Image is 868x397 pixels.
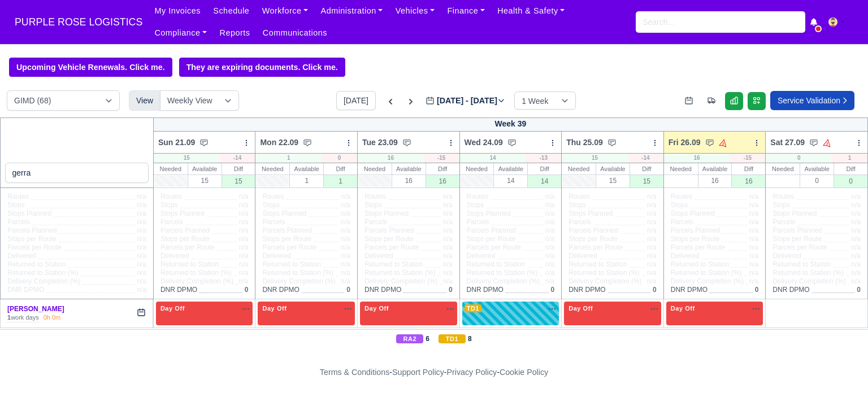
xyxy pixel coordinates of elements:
[851,243,861,251] span: n/a
[568,218,591,226] span: Parcels
[7,277,80,286] span: Delivery Completion (%)
[851,226,861,234] span: n/a
[443,277,453,285] span: n/a
[732,174,765,187] div: 16
[362,137,398,148] span: Tue 23.09
[494,163,527,174] div: Available
[460,163,494,174] div: Needed
[467,226,516,235] span: Parcels Planned
[443,210,453,217] span: n/a
[671,210,715,218] span: Stops Planned
[364,235,414,243] span: Stops per Route
[426,94,505,107] label: [DATE] - [DATE]
[811,343,868,397] div: Chat Widget
[834,163,867,174] div: Diff
[770,91,854,110] a: Service Validation
[392,163,426,174] div: Available
[341,235,350,243] span: n/a
[7,243,62,252] span: Parcels per Route
[160,226,210,235] span: Parcels Planned
[749,277,759,285] span: n/a
[467,218,489,226] span: Parcels
[320,368,389,377] a: Terms & Conditions
[262,277,335,286] span: Delivery Completion (%)
[160,252,189,260] span: Delivered
[426,163,459,174] div: Diff
[362,304,391,312] span: Day Off
[426,334,429,343] strong: 6
[545,269,555,277] span: n/a
[324,174,357,187] div: 1
[112,366,756,379] div: - - -
[545,218,555,226] span: n/a
[545,260,555,268] span: n/a
[566,304,595,312] span: Day Off
[664,154,730,163] div: 16
[220,154,255,163] div: -14
[364,193,386,201] span: Routes
[137,260,146,268] span: n/a
[749,226,759,234] span: n/a
[568,201,586,210] span: Stops
[336,91,376,110] button: [DATE]
[467,269,537,277] span: Returned to Station (%)
[7,201,25,210] span: Stops
[9,58,172,77] a: Upcoming Vehicle Renewals. Click me.
[9,11,148,33] span: PURPLE ROSE LOGISTICS
[568,277,641,286] span: Delivery Completion (%)
[772,210,817,218] span: Stops Planned
[526,154,561,163] div: -13
[341,277,350,285] span: n/a
[671,235,720,243] span: Stops per Route
[7,218,30,226] span: Parcels
[647,201,657,209] span: n/a
[341,193,350,200] span: n/a
[154,154,220,163] div: 15
[447,368,497,377] a: Privacy Policy
[137,210,146,217] span: n/a
[5,163,149,183] input: Search contractors...
[262,235,311,243] span: Stops per Route
[568,286,605,294] span: DNR DPMO
[851,235,861,243] span: n/a
[364,226,414,235] span: Parcels Planned
[628,154,663,163] div: -14
[137,243,146,251] span: n/a
[396,334,423,343] span: RA2
[239,210,249,217] span: n/a
[137,235,146,243] span: n/a
[9,11,148,33] a: PURPLE ROSE LOGISTICS
[7,226,57,235] span: Parcels Planned
[653,286,657,294] span: 0
[465,137,503,148] span: Wed 24.09
[568,252,597,260] span: Delivered
[467,243,521,252] span: Parcels per Route
[467,210,511,218] span: Stops Planned
[671,243,725,252] span: Parcels per Route
[257,22,334,44] a: Communications
[179,58,345,77] a: They are expiring documents. Click me.
[568,235,618,243] span: Stops per Route
[647,260,657,268] span: n/a
[671,226,720,235] span: Parcels Planned
[260,137,298,148] span: Mon 22.09
[137,269,146,277] span: n/a
[424,154,459,163] div: -15
[749,235,759,243] span: n/a
[467,277,540,286] span: Delivery Completion (%)
[290,174,323,186] div: 1
[494,174,527,186] div: 14
[160,260,219,269] span: Returned to Station
[568,260,627,269] span: Returned to Station
[671,193,692,201] span: Routes
[467,235,516,243] span: Stops per Route
[239,260,249,268] span: n/a
[851,277,861,285] span: n/a
[443,269,453,277] span: n/a
[772,277,845,286] span: Delivery Completion (%)
[467,260,525,269] span: Returned to Station
[647,269,657,277] span: n/a
[392,368,444,377] a: Support Policy
[443,235,453,243] span: n/a
[160,218,183,226] span: Parcels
